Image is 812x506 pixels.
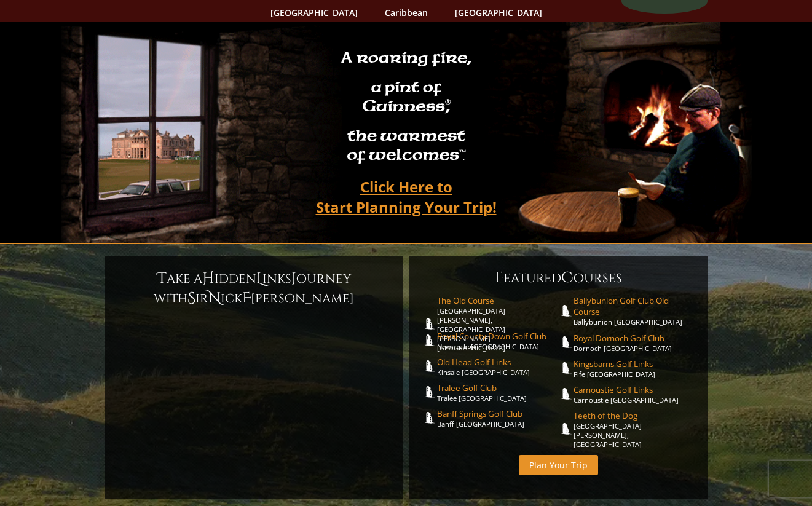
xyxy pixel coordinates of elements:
[574,295,695,317] span: Ballybunion Golf Club Old Course
[437,331,559,342] span: Royal County Down Golf Club
[574,410,695,421] span: Teeth of the Dog
[422,268,695,288] h6: eatured ourses
[333,43,479,172] h2: A roaring fire, a pint of Guinness , the warmest of welcomes™.
[157,269,167,288] span: T
[437,408,559,429] a: Banff Springs Golf ClubBanff [GEOGRAPHIC_DATA]
[291,269,296,288] span: J
[574,384,695,395] span: Carnoustie Golf Links
[519,455,598,475] a: Plan Your Trip
[437,408,559,419] span: Banff Springs Golf Club
[264,4,364,22] a: [GEOGRAPHIC_DATA]
[574,333,695,344] span: Royal Dornoch Golf Club
[437,357,559,368] span: Old Head Golf Links
[437,295,559,306] span: The Old Course
[202,269,215,288] span: H
[242,288,251,308] span: F
[304,172,509,221] a: Click Here toStart Planning Your Trip!
[437,295,559,352] a: The Old Course[GEOGRAPHIC_DATA][PERSON_NAME], [GEOGRAPHIC_DATA][PERSON_NAME] [GEOGRAPHIC_DATA]
[437,382,559,403] a: Tralee Golf ClubTralee [GEOGRAPHIC_DATA]
[574,333,695,353] a: Royal Dornoch Golf ClubDornoch [GEOGRAPHIC_DATA]
[574,358,695,370] span: Kingsbarns Golf Links
[256,269,262,288] span: L
[561,268,574,288] span: C
[574,295,695,326] a: Ballybunion Golf Club Old CourseBallybunion [GEOGRAPHIC_DATA]
[437,382,559,393] span: Tralee Golf Club
[495,268,503,288] span: F
[437,357,559,377] a: Old Head Golf LinksKinsale [GEOGRAPHIC_DATA]
[574,358,695,379] a: Kingsbarns Golf LinksFife [GEOGRAPHIC_DATA]
[187,288,195,308] span: S
[574,384,695,405] a: Carnoustie Golf LinksCarnoustie [GEOGRAPHIC_DATA]
[379,4,434,22] a: Caribbean
[117,269,391,308] h6: ake a idden inks ourney with ir ick [PERSON_NAME]
[449,4,548,22] a: [GEOGRAPHIC_DATA]
[574,410,695,449] a: Teeth of the Dog[GEOGRAPHIC_DATA][PERSON_NAME], [GEOGRAPHIC_DATA]
[437,331,559,351] a: Royal County Down Golf ClubNewcastle [GEOGRAPHIC_DATA]
[208,288,221,308] span: N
